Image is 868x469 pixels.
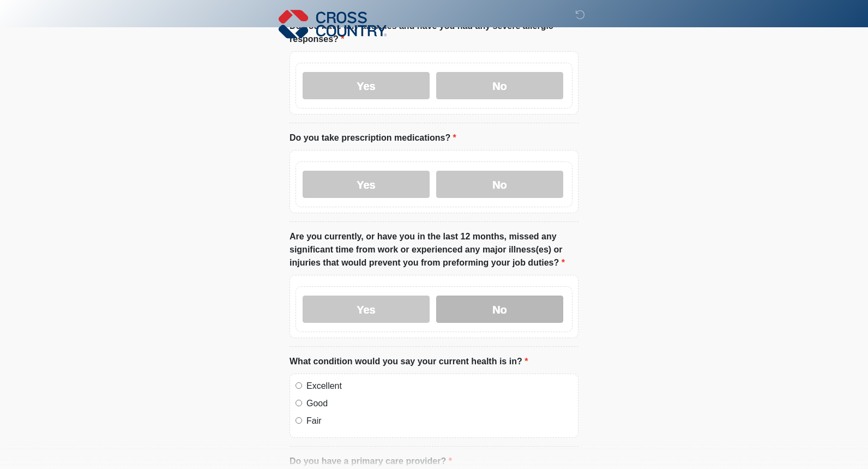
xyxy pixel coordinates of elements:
[290,131,456,145] label: Do you take prescription medications?
[303,296,430,323] label: Yes
[290,455,452,468] label: Do you have a primary care provider?
[290,230,578,269] label: Are you currently, or have you in the last 12 months, missed any significant time from work or ex...
[290,355,528,368] label: What condition would you say your current health is in?
[436,171,563,198] label: No
[296,400,302,406] input: Good
[436,296,563,323] label: No
[303,72,430,99] label: Yes
[296,417,302,424] input: Fair
[306,397,572,410] label: Good
[306,380,572,393] label: Excellent
[436,72,563,99] label: No
[306,414,572,428] label: Fair
[303,171,430,198] label: Yes
[296,382,302,389] input: Excellent
[279,8,387,40] img: Cross Country Logo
